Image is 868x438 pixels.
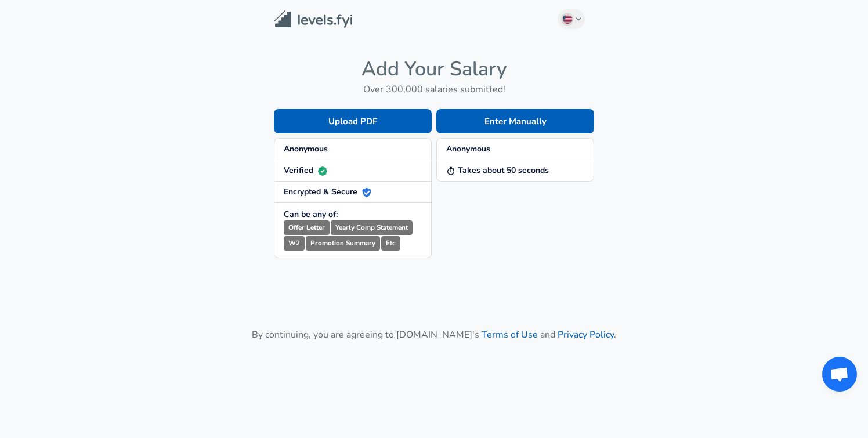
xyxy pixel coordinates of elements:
[563,15,572,24] img: English (US)
[284,165,327,176] strong: Verified
[558,328,614,341] a: Privacy Policy
[284,143,328,154] strong: Anonymous
[284,209,338,220] strong: Can be any of:
[284,220,330,235] small: Offer Letter
[446,143,490,154] strong: Anonymous
[331,220,413,235] small: Yearly Comp Statement
[482,328,538,341] a: Terms of Use
[436,109,594,133] button: Enter Manually
[274,57,594,81] h4: Add Your Salary
[306,236,380,251] small: Promotion Summary
[822,357,857,392] div: Open chat
[284,186,371,197] strong: Encrypted & Secure
[446,165,549,176] strong: Takes about 50 seconds
[274,10,352,28] img: Levels.fyi
[558,9,585,29] button: English (US)
[381,236,400,251] small: Etc
[284,236,305,251] small: W2
[274,81,594,97] h6: Over 300,000 salaries submitted!
[274,109,432,133] button: Upload PDF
